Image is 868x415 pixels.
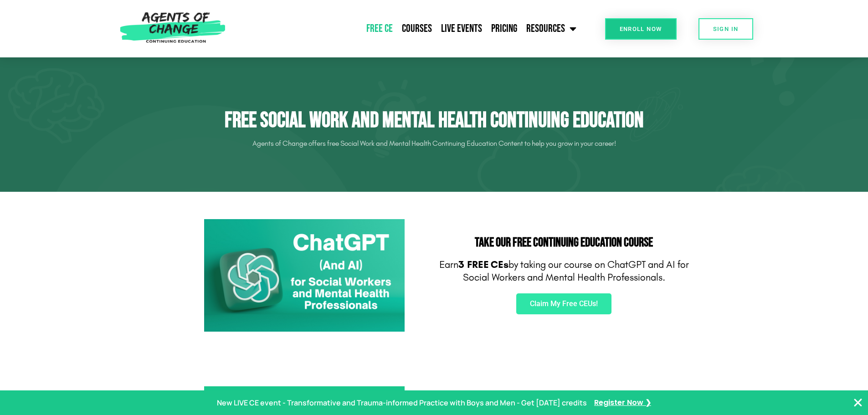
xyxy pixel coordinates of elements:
a: Courses [397,17,437,40]
span: Claim My Free CEUs! [530,300,598,307]
nav: Menu [230,17,581,40]
a: Free CE [362,17,397,40]
p: Earn by taking our course on ChatGPT and AI for Social Workers and Mental Health Professionals. [439,258,689,284]
a: SIGN IN [699,18,753,40]
h2: Take Our FREE Continuing Education Course [439,236,689,249]
a: Live Events [437,17,487,40]
span: SIGN IN [713,26,739,32]
a: Pricing [487,17,522,40]
a: Claim My Free CEUs! [516,293,611,314]
a: Enroll Now [605,18,677,40]
b: 3 FREE CEs [458,259,508,271]
button: Close Banner [853,397,863,408]
p: New LIVE CE event - Transformative and Trauma-informed Practice with Boys and Men - Get [DATE] cr... [217,396,587,410]
a: Register Now ❯ [594,396,651,410]
p: Agents of Change offers free Social Work and Mental Health Continuing Education Content to help y... [179,136,689,151]
a: Resources [522,17,581,40]
h1: Free Social Work and Mental Health Continuing Education [179,108,689,134]
span: Enroll Now [620,26,662,32]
